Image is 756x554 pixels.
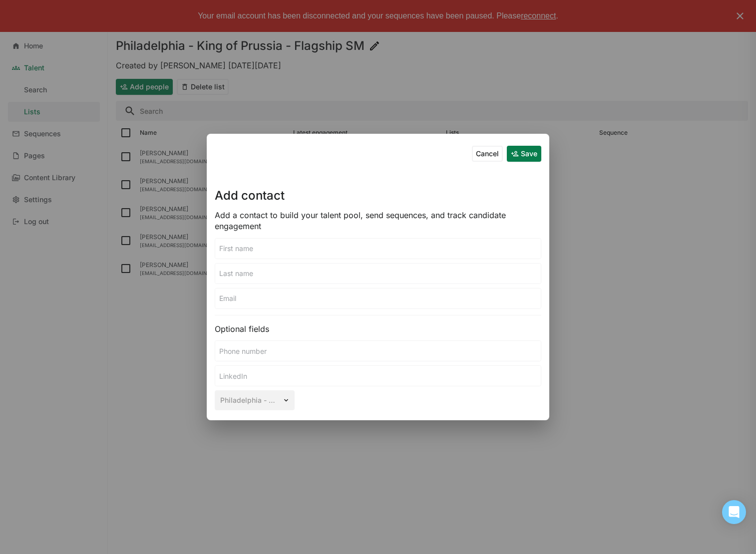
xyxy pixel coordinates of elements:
button: Cancel [472,146,503,162]
input: Phone number [215,341,541,361]
div: Open Intercom Messenger [722,500,746,524]
input: First name [215,239,541,259]
button: Save [507,146,541,162]
input: Last name [215,264,541,283]
input: LinkedIn [215,366,541,386]
div: Optional fields [215,323,541,334]
div: Add a contact to build your talent pool, send sequences, and track candidate engagement [215,210,541,232]
input: Email [215,288,541,308]
h1: Add contact [215,190,285,202]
